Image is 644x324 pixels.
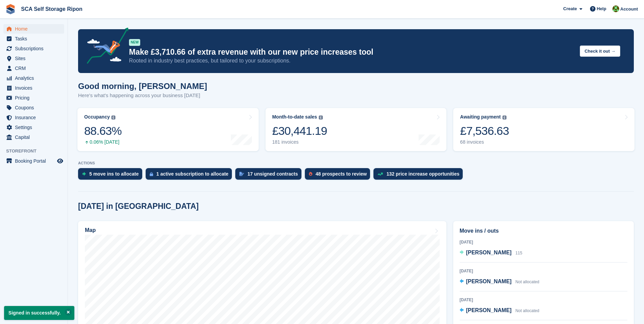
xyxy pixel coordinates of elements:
[466,278,512,284] span: [PERSON_NAME]
[373,168,466,183] a: 132 price increase opportunities
[157,171,228,177] div: 1 active subscription to allocate
[319,115,323,120] img: icon-info-grey-7440780725fd019a000dd9b08b2336e03edf1995a4989e88bcd33f0948082b44.svg
[460,227,627,235] h2: Move ins / outs
[78,168,146,183] a: 5 move ins to allocate
[515,280,539,284] span: Not allocated
[460,297,627,303] div: [DATE]
[460,268,627,274] div: [DATE]
[3,113,64,122] a: menu
[85,227,96,233] h2: Map
[272,124,327,138] div: £30,441.19
[15,103,56,112] span: Coupons
[309,172,312,176] img: prospect-51fa495bee0391a8d652442698ab0144808aea92771e9ea1ae160a38d050c398.svg
[460,114,501,120] div: Awaiting payment
[15,132,56,142] span: Capital
[111,115,115,120] img: icon-info-grey-7440780725fd019a000dd9b08b2336e03edf1995a4989e88bcd33f0948082b44.svg
[4,306,74,320] p: Signed in successfully.
[3,83,64,93] a: menu
[15,64,56,73] span: CRM
[15,24,56,34] span: Home
[272,139,327,145] div: 181 invoices
[515,308,539,313] span: Not allocated
[84,139,122,145] div: 0.06% [DATE]
[515,251,522,255] span: 115
[3,64,64,73] a: menu
[15,156,56,166] span: Booking Portal
[5,4,16,14] img: stora-icon-8386f47178a22dfd0bd8f6a31ec36ba5ce8667c1dd55bd0f319d3a0aa187defe.svg
[612,5,619,12] img: Kelly Neesham
[15,113,56,122] span: Insurance
[247,171,298,177] div: 17 unsigned contracts
[305,168,374,183] a: 48 prospects to review
[3,123,64,132] a: menu
[272,114,317,120] div: Month-to-date sales
[78,92,207,100] p: Here's what's happening across your business [DATE]
[3,132,64,142] a: menu
[82,172,86,176] img: move_ins_to_allocate_icon-fdf77a2bb77ea45bf5b3d319d69a93e2d87916cf1d5bf7949dd705db3b84f3ca.svg
[15,73,56,83] span: Analytics
[15,123,56,132] span: Settings
[3,44,64,53] a: menu
[15,54,56,63] span: Sites
[620,6,638,13] span: Account
[78,82,207,91] h1: Good morning, [PERSON_NAME]
[15,93,56,103] span: Pricing
[580,46,620,57] button: Check it out →
[89,171,139,177] div: 5 move ins to allocate
[316,171,367,177] div: 48 prospects to review
[56,157,64,165] a: Preview store
[265,108,447,151] a: Month-to-date sales £30,441.19 181 invoices
[6,148,68,155] span: Storefront
[78,202,199,211] h2: [DATE] in [GEOGRAPHIC_DATA]
[129,39,140,46] div: NEW
[597,5,606,12] span: Help
[466,250,512,255] span: [PERSON_NAME]
[378,173,383,176] img: price_increase_opportunities-93ffe204e8149a01c8c9dc8f82e8f89637d9d84a8eef4429ea346261dce0b2c0.svg
[460,277,539,286] a: [PERSON_NAME] Not allocated
[3,156,64,166] a: menu
[78,161,634,165] p: ACTIONS
[81,28,129,66] img: price-adjustments-announcement-icon-8257ccfd72463d97f412b2fc003d46551f7dbcb40ab6d574587a9cd5c0d94...
[3,54,64,63] a: menu
[386,171,459,177] div: 132 price increase opportunities
[460,139,509,145] div: 68 invoices
[3,103,64,112] a: menu
[129,57,574,65] p: Rooted in industry best practices, but tailored to your subscriptions.
[460,306,539,315] a: [PERSON_NAME] Not allocated
[235,168,305,183] a: 17 unsigned contracts
[453,108,634,151] a: Awaiting payment £7,536.63 68 invoices
[77,108,259,151] a: Occupancy 88.63% 0.06% [DATE]
[15,34,56,43] span: Tasks
[502,115,507,120] img: icon-info-grey-7440780725fd019a000dd9b08b2336e03edf1995a4989e88bcd33f0948082b44.svg
[84,124,122,138] div: 88.63%
[84,114,110,120] div: Occupancy
[563,5,577,12] span: Create
[129,47,574,57] p: Make £3,710.66 of extra revenue with our new price increases tool
[15,44,56,53] span: Subscriptions
[146,168,235,183] a: 1 active subscription to allocate
[460,239,627,245] div: [DATE]
[15,83,56,93] span: Invoices
[460,249,522,257] a: [PERSON_NAME] 115
[3,24,64,34] a: menu
[150,172,153,176] img: active_subscription_to_allocate_icon-d502201f5373d7db506a760aba3b589e785aa758c864c3986d89f69b8ff3...
[239,172,244,176] img: contract_signature_icon-13c848040528278c33f63329250d36e43548de30e8caae1d1a13099fd9432cc5.svg
[18,3,85,15] a: SCA Self Storage Ripon
[3,93,64,103] a: menu
[3,34,64,43] a: menu
[460,124,509,138] div: £7,536.63
[466,307,512,313] span: [PERSON_NAME]
[3,73,64,83] a: menu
